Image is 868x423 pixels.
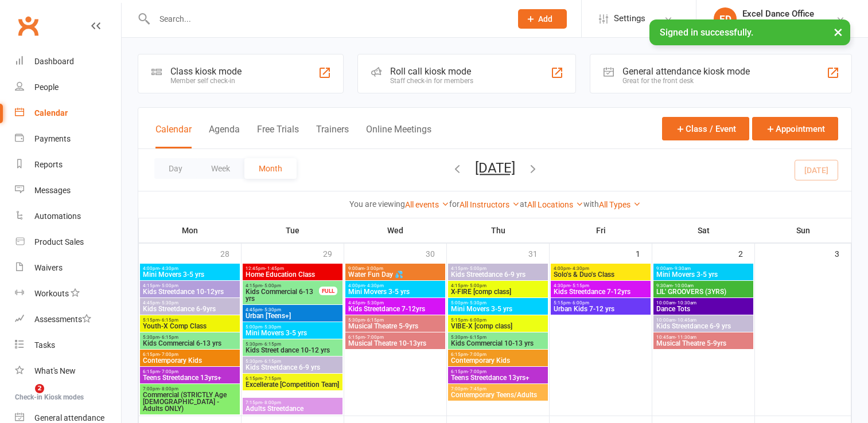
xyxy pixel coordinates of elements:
div: Excel Dance Office [742,9,814,19]
a: Dashboard [15,49,121,75]
div: Assessments [34,315,91,324]
span: - 10:00am [672,283,694,288]
a: All events [405,200,449,209]
div: Calendar [34,108,68,117]
a: Payments [15,126,121,152]
span: VIBE-X [comp class] [450,323,546,330]
button: Month [244,158,297,179]
span: Musical Theatre 5-9yrs [656,340,751,347]
div: 31 [528,244,549,263]
span: 9:30am [656,283,751,288]
span: 10:00am [656,300,751,305]
span: - 6:15pm [159,335,178,340]
span: 4:15pm [450,283,546,288]
button: Calendar [155,124,192,148]
th: Wed [344,218,447,242]
button: Online Meetings [366,124,431,148]
span: Kids Streetdance 6-9 yrs [656,323,751,330]
span: 6:15pm [450,369,546,374]
a: Product Sales [15,229,121,255]
span: Kids Commercial 6-13 yrs [142,340,238,347]
span: 6:15pm [245,376,340,381]
th: Sat [652,218,755,242]
span: - 4:30pm [365,283,384,288]
span: Contemporary Teens/Adults [450,391,546,398]
button: × [828,19,848,44]
div: ED [714,7,737,30]
strong: You are viewing [349,199,405,209]
th: Sun [755,218,851,242]
span: Kids Streetdance 7-12yrs [348,305,443,312]
a: Tasks [15,332,121,358]
span: - 7:00pm [468,352,486,357]
span: - 5:00pm [262,283,281,288]
a: What's New [15,358,121,384]
span: X-FIRE [comp class] [450,288,546,295]
span: Mini Movers 3-5 yrs [348,288,443,295]
button: Free Trials [257,124,299,148]
a: Clubworx [14,11,42,40]
span: Mini Movers 3-5 yrs [450,305,546,312]
span: - 11:30am [675,335,696,340]
div: Messages [34,186,71,195]
span: - 5:30pm [365,300,384,305]
span: Youth-X Comp Class [142,323,238,330]
input: Search... [151,11,503,27]
span: 12:45pm [245,266,340,271]
span: - 6:00pm [570,300,589,305]
span: 6:15pm [142,369,238,374]
span: 4:45pm [348,300,443,305]
th: Mon [139,218,242,242]
span: 7:15pm [245,400,340,405]
span: - 4:30pm [570,266,589,271]
span: 4:15pm [245,283,320,288]
iframe: Intercom live chat [11,384,39,412]
button: Trainers [316,124,349,148]
span: Solo's & Duo's Class [553,271,648,278]
span: - 5:00pm [468,266,486,271]
span: 4:45pm [245,307,340,312]
span: - 7:00pm [159,369,178,374]
button: Add [518,9,567,29]
a: All Types [599,200,641,209]
span: - 5:30pm [262,307,281,312]
a: Assessments [15,307,121,332]
span: - 7:15pm [262,376,281,381]
span: Mini Movers 3-5 yrs [245,330,340,336]
span: - 6:15pm [262,342,281,347]
span: 4:15pm [450,266,546,271]
button: Week [197,158,244,179]
span: 6:15pm [142,352,238,357]
div: 3 [835,244,851,263]
div: Automations [34,211,81,221]
div: Staff check-in for members [390,77,473,85]
span: 9:00am [348,266,443,271]
div: Dashboard [34,57,74,66]
a: People [15,75,121,100]
span: 4:00pm [142,266,238,271]
span: 2 [35,384,44,393]
span: 5:30pm [245,359,340,364]
span: - 6:15pm [159,318,178,323]
span: 4:15pm [142,283,238,288]
span: - 7:45pm [468,386,486,391]
span: 9:00am [656,266,751,271]
span: - 7:00pm [159,352,178,357]
span: 5:30pm [142,335,238,340]
span: - 8:00pm [262,400,281,405]
span: - 5:30pm [262,324,281,330]
span: 4:00pm [348,283,443,288]
a: Waivers [15,255,121,281]
span: 4:30pm [553,283,648,288]
button: Class / Event [662,117,749,140]
div: 28 [220,244,241,263]
div: 29 [323,244,344,263]
span: Contemporary Kids [450,357,546,364]
span: - 6:15pm [262,359,281,364]
div: Great for the front desk [622,77,750,85]
span: Musical Theatre 10-13yrs [348,340,443,347]
div: Product Sales [34,237,84,246]
div: What's New [34,366,76,375]
span: - 4:30pm [159,266,178,271]
strong: for [449,199,460,209]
